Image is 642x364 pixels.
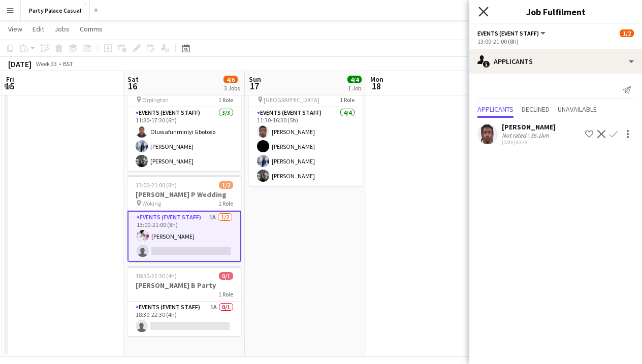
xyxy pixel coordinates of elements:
div: [PERSON_NAME] [502,122,556,131]
span: Comms [80,24,103,34]
button: Events (Event Staff) [477,29,547,37]
app-job-card: 18:30-22:30 (4h)0/1[PERSON_NAME] B Party1 RoleEvents (Event Staff)1A0/118:30-22:30 (4h) [127,266,241,336]
span: 1 Role [218,200,233,207]
span: Sun [249,75,261,84]
span: Applicants [477,106,513,113]
span: Declined [522,106,550,113]
div: Not rated [502,131,528,139]
a: Comms [76,22,107,36]
div: [DATE] [8,59,31,69]
app-card-role: Events (Event Staff)1A1/213:00-21:00 (8h)[PERSON_NAME] [127,211,241,262]
button: Party Palace Casual [21,1,90,20]
span: Week 33 [34,60,59,68]
div: BST [63,60,73,68]
div: Applicants [469,49,642,74]
app-card-role: Events (Event Staff)3/311:30-17:30 (6h)Oluwafunminiyi Gbotoso[PERSON_NAME][PERSON_NAME] [127,107,241,171]
span: 18:30-22:30 (4h) [136,272,177,280]
app-card-role: Events (Event Staff)4/411:30-16:30 (5h)[PERSON_NAME][PERSON_NAME][PERSON_NAME][PERSON_NAME] [249,107,363,186]
span: 4/4 [347,76,362,83]
a: View [4,22,26,36]
span: 4/6 [223,76,238,83]
span: 1/2 [219,181,233,189]
span: 16 [126,80,139,92]
span: 13:00-21:00 (8h) [136,181,177,189]
app-card-role: Events (Event Staff)1A0/118:30-22:30 (4h) [127,302,241,336]
span: 1/2 [620,29,634,37]
span: 17 [247,80,261,92]
a: Jobs [50,22,74,36]
span: 1 Role [340,96,355,104]
span: View [8,24,22,34]
span: Unavailable [558,106,597,113]
h3: [PERSON_NAME] B Party [127,281,241,290]
div: 1 Job [348,84,361,92]
h3: Job Fulfilment [469,5,642,18]
span: Events (Event Staff) [477,29,539,37]
span: 1 Role [218,96,233,104]
span: Sat [127,75,139,84]
a: Edit [28,22,48,36]
app-job-card: 11:30-16:30 (5h)4/4[PERSON_NAME] G Party [GEOGRAPHIC_DATA]1 RoleEvents (Event Staff)4/411:30-16:3... [249,72,363,186]
app-job-card: 13:00-21:00 (8h)1/2[PERSON_NAME] P Wedding Woking1 RoleEvents (Event Staff)1A1/213:00-21:00 (8h)[... [127,175,241,262]
span: Fri [6,75,14,84]
span: Woking [142,200,161,207]
div: 3 Jobs [224,84,240,92]
div: [DATE] 00:29 [502,139,556,146]
span: 0/1 [219,272,233,280]
div: 36.1km [528,131,551,139]
h3: [PERSON_NAME] P Wedding [127,190,241,199]
span: Edit [33,24,44,34]
span: 18 [369,80,383,92]
div: 13:00-21:00 (8h) [477,38,634,45]
app-job-card: 11:30-17:30 (6h)3/3[PERSON_NAME] Q Wedding Orpington1 RoleEvents (Event Staff)3/311:30-17:30 (6h)... [127,72,241,171]
span: Jobs [54,24,70,34]
span: 1 Role [218,290,233,298]
span: Mon [370,75,383,84]
span: [GEOGRAPHIC_DATA] [264,96,319,104]
span: Orpington [142,96,169,104]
